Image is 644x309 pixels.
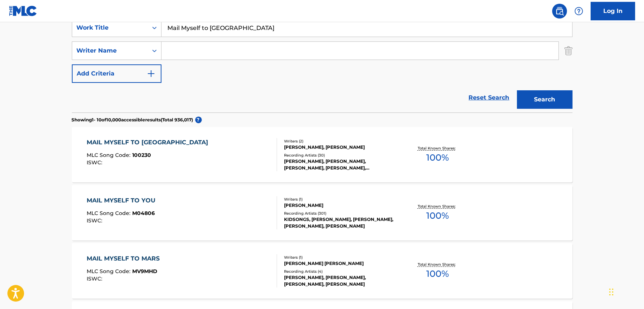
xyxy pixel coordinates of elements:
[571,4,586,19] div: Help
[284,260,396,267] div: [PERSON_NAME] [PERSON_NAME]
[72,19,573,112] form: Search Form
[284,274,396,288] div: [PERSON_NAME], [PERSON_NAME], [PERSON_NAME], [PERSON_NAME]
[284,138,396,144] div: Writers ( 2 )
[195,117,202,123] span: ?
[77,46,143,55] div: Writer Name
[147,69,156,78] img: 9d2ae6d4665cec9f34b9.svg
[284,144,396,151] div: [PERSON_NAME], [PERSON_NAME]
[284,197,396,202] div: Writers ( 1 )
[418,204,457,209] p: Total Known Shares:
[284,211,396,216] div: Recording Artists ( 301 )
[284,158,396,171] div: [PERSON_NAME], [PERSON_NAME], [PERSON_NAME], [PERSON_NAME], [PERSON_NAME]
[87,210,132,216] span: MLC Song Code :
[132,268,157,275] span: MV9MHD
[426,267,449,281] span: 100 %
[574,7,583,16] img: help
[465,90,513,106] a: Reset Search
[607,273,644,309] iframe: Chat Widget
[132,152,151,158] span: 100230
[418,145,457,151] p: Total Known Shares:
[564,41,573,60] img: Delete Criterion
[87,217,104,224] span: ISWC :
[9,6,37,16] img: MLC Logo
[418,262,457,267] p: Total Known Shares:
[132,210,155,216] span: M04806
[284,216,396,229] div: KIDSONGS, [PERSON_NAME], [PERSON_NAME], [PERSON_NAME], [PERSON_NAME]
[87,196,159,205] div: MAIL MYSELF TO YOU
[72,117,193,123] p: Showing 1 - 10 of 10,000 accessible results (Total 936,017 )
[72,243,573,299] a: MAIL MYSELF TO MARSMLC Song Code:MV9MHDISWC:Writers (1)[PERSON_NAME] [PERSON_NAME]Recording Artis...
[517,90,573,109] button: Search
[87,138,212,147] div: MAIL MYSELF TO [GEOGRAPHIC_DATA]
[284,202,396,209] div: [PERSON_NAME]
[552,4,567,19] a: Public Search
[72,64,161,83] button: Add Criteria
[72,127,573,182] a: MAIL MYSELF TO [GEOGRAPHIC_DATA]MLC Song Code:100230ISWC:Writers (2)[PERSON_NAME], [PERSON_NAME]R...
[555,7,564,16] img: search
[284,152,396,158] div: Recording Artists ( 30 )
[426,151,449,164] span: 100 %
[284,269,396,274] div: Recording Artists ( 4 )
[72,185,573,241] a: MAIL MYSELF TO YOUMLC Song Code:M04806ISWC:Writers (1)[PERSON_NAME]Recording Artists (301)KIDSONG...
[87,254,163,263] div: MAIL MYSELF TO MARS
[87,268,132,275] span: MLC Song Code :
[609,281,614,303] div: Drag
[77,23,143,32] div: Work Title
[426,209,449,222] span: 100 %
[87,275,104,282] span: ISWC :
[87,152,132,158] span: MLC Song Code :
[87,159,104,166] span: ISWC :
[591,2,635,20] a: Log In
[284,255,396,260] div: Writers ( 1 )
